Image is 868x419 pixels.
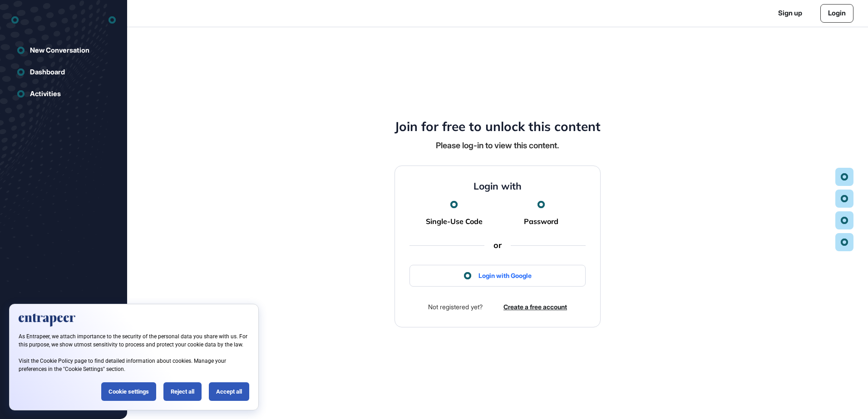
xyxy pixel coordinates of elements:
[473,180,522,192] h4: Login with
[426,217,483,226] a: Single-Use Code
[428,301,483,312] div: Not registered yet?
[30,90,61,98] div: Activities
[524,217,558,226] a: Password
[820,4,853,23] a: Login
[30,68,65,76] div: Dashboard
[30,46,89,54] div: New Conversation
[484,240,511,250] div: or
[436,140,559,151] div: Please log-in to view this content.
[11,13,19,27] div: entrapeer-logo
[503,302,567,312] a: Create a free account
[395,119,601,134] h4: Join for free to unlock this content
[778,8,802,19] a: Sign up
